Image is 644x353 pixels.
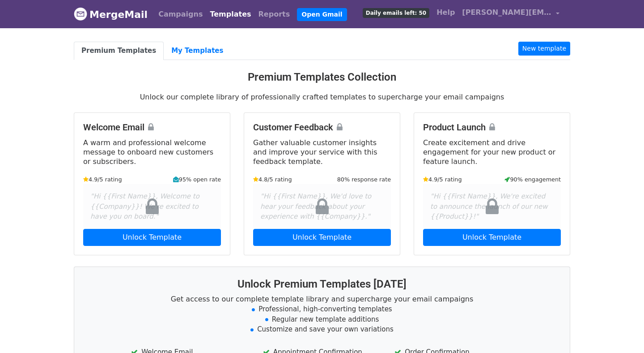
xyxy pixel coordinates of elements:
a: My Templates [164,42,231,60]
p: Get access to our complete template library and supercharge your email campaigns [85,294,559,304]
img: MergeMail logo [74,7,87,21]
a: Unlock Template [83,229,221,246]
a: Campaigns [155,5,206,23]
a: New template [518,42,570,56]
h4: Product Launch [423,122,561,133]
p: Gather valuable customer insights and improve your service with this feedback template. [253,138,391,166]
small: 95% open rate [173,175,221,184]
h4: Welcome Email [83,122,221,133]
small: 80% response rate [337,175,391,184]
a: [PERSON_NAME][EMAIL_ADDRESS][PERSON_NAME][DOMAIN_NAME] [458,4,563,25]
span: Daily emails left: 50 [363,8,429,18]
a: Unlock Template [423,229,561,246]
li: Customize and save your own variations [85,324,559,335]
a: MergeMail [74,5,148,24]
div: "Hi {{First Name}}, We're excited to announce the launch of our new {{Product}}!" [423,184,561,229]
a: Reports [255,5,294,23]
a: Unlock Template [253,229,391,246]
a: Help [433,4,458,22]
a: Templates [206,5,254,23]
div: "Hi {{First Name}}, Welcome to {{Company}}! We're excited to have you on board." [83,184,221,229]
a: Open Gmail [297,8,347,21]
span: [PERSON_NAME][EMAIL_ADDRESS][PERSON_NAME][DOMAIN_NAME] [462,7,551,18]
small: 4.8/5 rating [253,175,292,184]
a: Premium Templates [74,42,164,60]
h3: Premium Templates Collection [74,71,570,84]
small: 90% engagement [504,175,561,184]
h4: Customer Feedback [253,122,391,133]
div: "Hi {{First Name}}, We'd love to hear your feedback about your experience with {{Company}}." [253,184,391,229]
p: Create excitement and drive engagement for your new product or feature launch. [423,138,561,166]
small: 4.9/5 rating [423,175,462,184]
p: Unlock our complete library of professionally crafted templates to supercharge your email campaigns [74,92,570,102]
li: Regular new template additions [85,314,559,325]
h3: Unlock Premium Templates [DATE] [85,278,559,291]
p: A warm and professional welcome message to onboard new customers or subscribers. [83,138,221,166]
a: Daily emails left: 50 [359,4,433,22]
small: 4.9/5 rating [83,175,122,184]
li: Professional, high-converting templates [85,304,559,314]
